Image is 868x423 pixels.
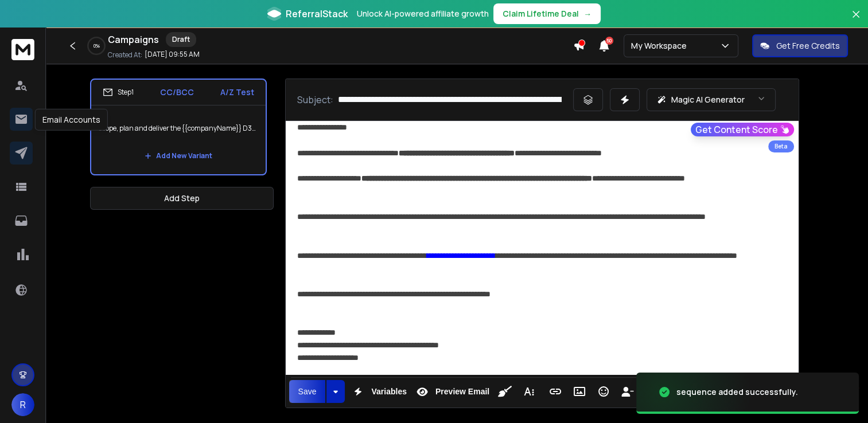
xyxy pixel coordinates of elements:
p: My Workspace [631,40,691,52]
button: More Text [518,380,540,403]
p: A/Z Test [220,87,254,98]
p: Unlock AI-powered affiliate growth [357,8,489,19]
button: Add New Variant [135,144,221,167]
button: Preview Email [411,380,492,403]
button: Save [289,380,326,403]
p: CC/BCC [160,87,194,98]
button: Get Free Credits [752,34,848,57]
button: Insert Unsubscribe Link [617,380,639,403]
button: Close banner [848,7,863,34]
button: Magic AI Generator [647,88,776,111]
h1: Campaigns [108,33,159,46]
p: 0 % [94,42,100,49]
button: R [11,393,34,416]
span: ReferralStack [286,7,348,21]
p: Magic AI Generator [671,94,745,105]
button: Add Step [90,187,274,210]
p: [DATE] 09:55 AM [145,50,200,59]
div: Beta [768,140,794,152]
p: Scope, plan and deliver the {{companyName}} D365 ERP transformation [98,112,259,144]
span: → [583,8,591,19]
li: Step1CC/BCCA/Z TestScope, plan and deliver the {{companyName}} D365 ERP transformationAdd New Var... [90,79,267,175]
button: Claim Lifetime Deal→ [493,3,601,24]
button: Emoticons [593,380,614,403]
p: Subject: [297,93,333,107]
div: Step 1 [103,87,134,97]
div: sequence added successfully. [676,386,798,398]
button: Insert Image (Ctrl+P) [569,380,590,403]
span: Preview Email [433,387,492,397]
button: Get Content Score [691,123,794,136]
span: Variables [369,387,409,397]
button: Variables [347,380,409,403]
div: Draft [166,32,196,47]
span: 50 [605,37,613,45]
p: Created At: [108,50,142,60]
div: Email Accounts [35,109,108,131]
p: Get Free Credits [776,40,840,52]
